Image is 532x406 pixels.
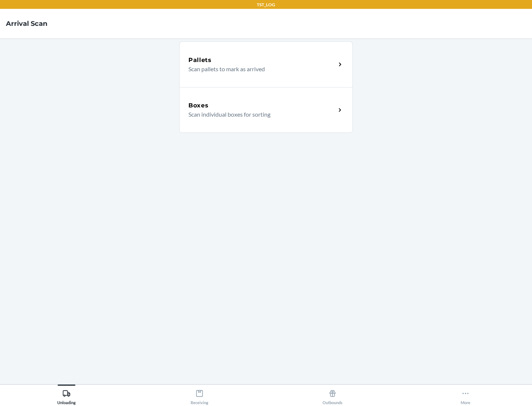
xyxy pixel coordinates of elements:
a: PalletsScan pallets to mark as arrived [179,41,353,87]
button: More [399,385,532,405]
h5: Pallets [188,56,212,65]
div: More [461,386,470,405]
p: Scan individual boxes for sorting [188,110,330,119]
a: BoxesScan individual boxes for sorting [179,87,353,133]
button: Outbounds [266,385,399,405]
h4: Arrival Scan [6,19,47,28]
div: Unloading [57,386,76,405]
p: Scan pallets to mark as arrived [188,65,330,73]
h5: Boxes [188,101,209,110]
button: Receiving [133,385,266,405]
div: Receiving [191,386,208,405]
div: Outbounds [323,386,342,405]
p: TST_LOG [257,1,275,8]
